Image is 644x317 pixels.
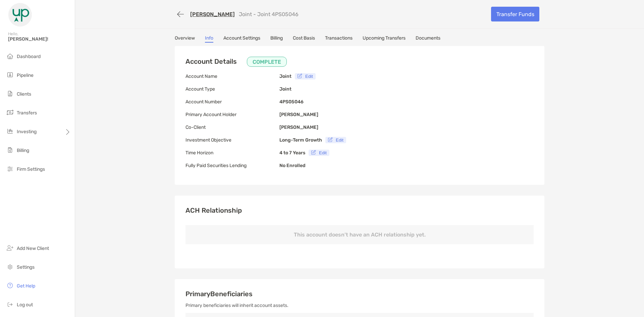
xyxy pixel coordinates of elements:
[416,35,440,43] a: Documents
[6,244,14,252] img: add_new_client icon
[185,123,279,131] p: Co-Client
[223,35,260,43] a: Account Settings
[17,264,35,270] span: Settings
[185,161,279,170] p: Fully Paid Securities Lending
[8,36,71,42] span: [PERSON_NAME]!
[270,35,283,43] a: Billing
[6,281,14,289] img: get-help icon
[279,137,322,143] b: Long-Term Growth
[17,302,33,308] span: Log out
[17,148,29,153] span: Billing
[6,300,14,308] img: logout icon
[295,73,316,80] button: Edit
[8,3,32,27] img: Zoe Logo
[190,11,235,17] a: [PERSON_NAME]
[185,110,279,119] p: Primary Account Holder
[185,149,279,157] p: Time Horizon
[309,150,329,156] button: Edit
[279,73,291,79] b: Joint
[17,246,49,251] span: Add New Client
[185,72,279,81] p: Account Name
[239,11,299,17] p: Joint - Joint 4PS05046
[6,108,14,116] img: transfers icon
[17,166,45,172] span: Firm Settings
[6,71,14,79] img: pipeline icon
[185,206,534,214] h3: ACH Relationship
[363,35,406,43] a: Upcoming Transfers
[491,7,539,21] a: Transfer Funds
[185,57,287,67] h3: Account Details
[17,283,35,289] span: Get Help
[205,35,213,43] a: Info
[6,52,14,60] img: dashboard icon
[17,54,41,59] span: Dashboard
[6,165,14,173] img: firm-settings icon
[185,136,279,144] p: Investment Objective
[17,129,37,135] span: Investing
[6,263,14,271] img: settings icon
[17,91,31,97] span: Clients
[185,98,279,106] p: Account Number
[17,110,37,116] span: Transfers
[279,99,304,105] b: 4PS05046
[279,124,318,130] b: [PERSON_NAME]
[185,290,253,298] span: Primary Beneficiaries
[279,163,306,168] b: No Enrolled
[185,85,279,93] p: Account Type
[279,112,318,117] b: [PERSON_NAME]
[293,35,315,43] a: Cost Basis
[325,137,346,143] button: Edit
[175,35,195,43] a: Overview
[253,58,281,66] p: COMPLETE
[279,150,305,156] b: 4 to 7 Years
[6,127,14,135] img: investing icon
[185,301,534,310] p: Primary beneficiaries will inherit account assets.
[325,35,353,43] a: Transactions
[185,225,534,244] p: This account doesn’t have an ACH relationship yet.
[6,146,14,154] img: billing icon
[17,72,34,78] span: Pipeline
[279,86,291,92] b: Joint
[6,90,14,98] img: clients icon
